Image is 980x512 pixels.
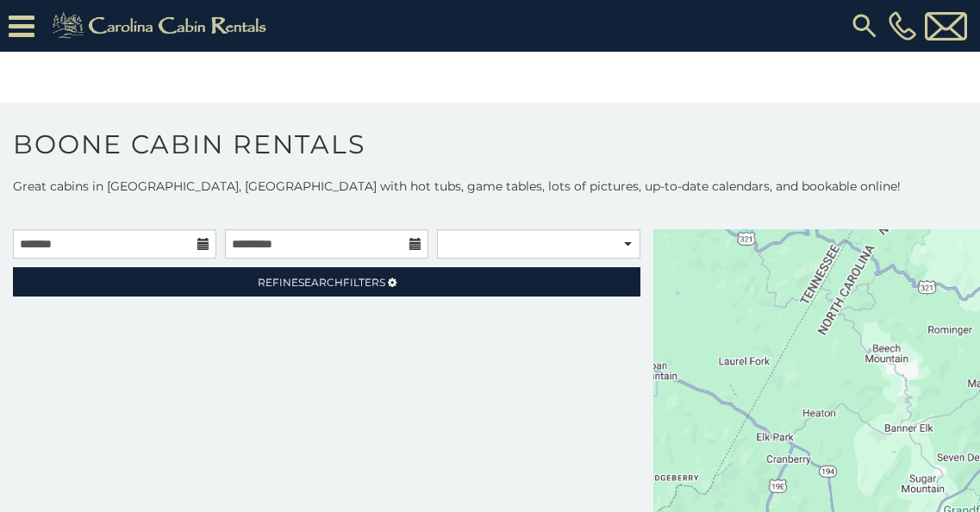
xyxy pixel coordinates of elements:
a: RefineSearchFilters [13,267,640,297]
a: [PHONE_NUMBER] [884,11,921,41]
img: Khaki-logo.png [43,9,281,43]
span: Refine Filters [258,276,385,289]
img: search-regular.svg [849,10,880,41]
span: Search [298,276,343,289]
